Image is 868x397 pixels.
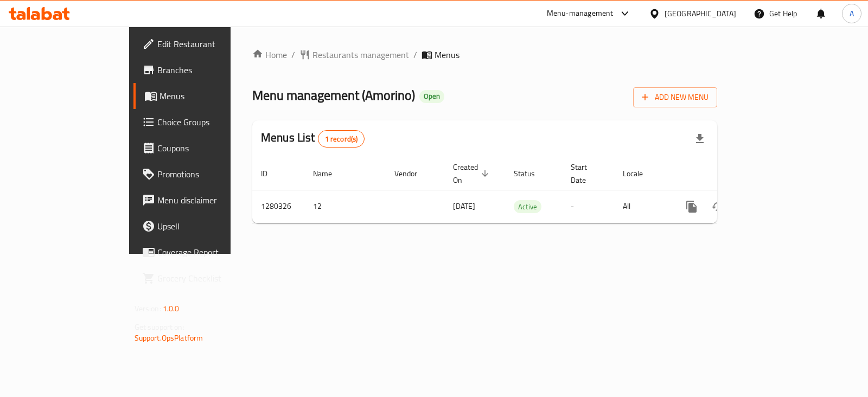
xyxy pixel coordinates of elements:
td: - [562,190,614,223]
span: 1 record(s) [318,134,365,144]
div: Menu-management [547,7,614,20]
a: Restaurants management [299,48,409,61]
span: Get support on: [135,320,184,334]
a: Coverage Report [133,239,274,265]
a: Upsell [133,213,274,239]
span: Coverage Report [157,246,265,259]
span: [DATE] [453,199,475,213]
span: Menus [435,48,459,61]
span: Upsell [157,220,265,233]
table: enhanced table [252,157,792,223]
span: Active [514,201,541,213]
nav: breadcrumb [252,48,717,61]
button: Add New Menu [633,87,717,107]
li: / [413,48,417,61]
h2: Menus List [261,130,365,148]
a: Menu disclaimer [133,187,274,213]
span: 1.0.0 [163,302,180,316]
span: Add New Menu [642,91,709,104]
div: Open [419,90,444,103]
span: Edit Restaurant [157,37,265,50]
th: Actions [670,157,792,190]
a: Edit Restaurant [133,31,274,57]
span: Locale [623,167,657,180]
span: Menu disclaimer [157,194,265,207]
span: ID [261,167,282,180]
span: Name [313,167,346,180]
a: Menus [133,83,274,109]
span: Branches [157,63,265,76]
span: Start Date [571,161,601,187]
td: 12 [304,190,386,223]
button: Change Status [705,194,731,220]
span: Created On [453,161,492,187]
span: Open [419,92,444,101]
div: Export file [687,126,713,152]
a: Choice Groups [133,109,274,135]
a: Grocery Checklist [133,265,274,291]
span: Restaurants management [312,48,409,61]
button: more [679,194,705,220]
div: [GEOGRAPHIC_DATA] [665,8,736,20]
span: Menu management ( Amorino ) [252,83,415,107]
span: A [850,8,854,20]
a: Coupons [133,135,274,161]
div: Active [514,200,541,213]
li: / [291,48,295,61]
td: 1280326 [252,190,304,223]
span: Choice Groups [157,116,265,129]
a: Branches [133,57,274,83]
a: Promotions [133,161,274,187]
span: Version: [135,302,161,316]
span: Menus [159,89,265,103]
span: Coupons [157,142,265,155]
span: Grocery Checklist [157,272,265,285]
span: Status [514,167,549,180]
span: Vendor [394,167,431,180]
span: Promotions [157,168,265,181]
div: Total records count [318,130,365,148]
a: Support.OpsPlatform [135,331,203,345]
td: All [614,190,670,223]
